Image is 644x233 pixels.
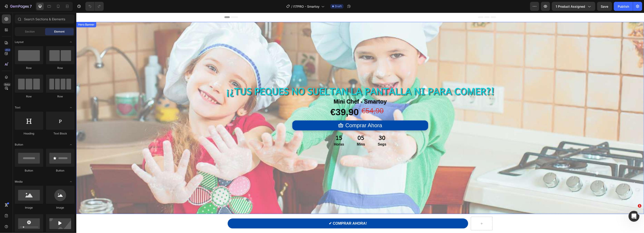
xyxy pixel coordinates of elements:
div: Text Block [46,132,74,136]
span: Toggle open [67,104,74,111]
p: ✔ COMPRAR AHORA! [252,208,291,214]
h1: Mini Chef - Smartoy [148,85,420,93]
div: Heading [15,132,43,136]
div: Hero Banner [1,10,19,14]
div: Beta [3,83,11,86]
button: <p>Comprar Ahora</p> [216,108,352,118]
div: 30 [301,121,310,129]
div: Row [15,94,43,99]
div: Row [46,66,74,70]
span: Toggle open [67,38,74,46]
p: Horas [257,129,268,135]
div: Button [15,169,43,173]
div: Row [15,66,43,70]
span: 1 product assigned [556,4,585,9]
span: Toggle open [67,141,74,148]
div: 05 [281,121,289,129]
span: Save [601,5,608,8]
strong: ¡¿TUS PEQUES NO SUELTAN LA PANTALLA NI PARA COMER?! [150,71,418,86]
iframe: Intercom live chat [629,211,639,222]
span: I17PRO - Smartoy [293,4,320,9]
span: / [291,4,292,9]
div: Image [46,206,74,210]
iframe: Design area [76,13,644,233]
span: Element [54,30,65,34]
input: Search Sections & Elements [15,14,74,24]
button: 7 [2,2,34,11]
button: Save [597,2,612,11]
div: Button [46,169,74,173]
span: Draft [335,4,342,8]
span: Layout [15,40,24,44]
span: Text [15,106,20,110]
div: Undo/Redo [85,2,104,11]
span: Toggle open [67,178,74,185]
p: Segs [301,129,310,135]
div: €54,90 [285,93,420,104]
div: 15 [257,121,268,129]
p: Mins [281,129,289,135]
span: 1 [638,204,642,208]
button: 1 product assigned [552,2,595,11]
button: <p>✔ COMPRAR AHORA!&nbsp;</p> [151,206,392,216]
div: 450 [4,48,11,52]
p: Comprar Ahora [269,108,306,118]
button: Publish [614,2,633,11]
div: €39,90 [148,93,283,106]
p: 7 [30,4,32,9]
div: Row [46,94,74,99]
span: Media [15,180,23,184]
div: Image [15,206,43,210]
div: Publish [618,4,629,9]
span: Section [25,30,35,34]
span: Button [15,143,23,147]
